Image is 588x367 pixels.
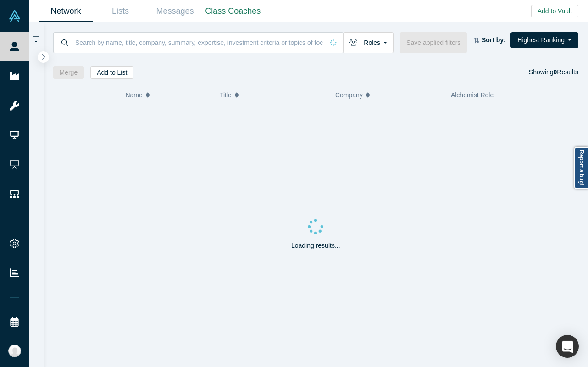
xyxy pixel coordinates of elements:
span: Name [125,85,142,105]
button: Save applied filters [400,32,467,53]
span: Results [554,68,578,76]
a: Network [39,0,93,22]
strong: 0 [554,68,557,76]
button: Title [220,85,326,105]
a: Report a bug! [574,147,588,189]
span: Alchemist Role [451,91,494,99]
a: Class Coaches [202,0,264,22]
span: Title [220,85,232,105]
button: Add to List [90,66,133,79]
div: Showing [529,66,578,79]
img: Alchemist Vault Logo [8,10,21,22]
button: Roles [343,32,394,53]
img: Katinka Harsányi's Account [8,345,21,357]
button: Merge [53,66,84,79]
p: Loading results... [291,241,340,250]
a: Messages [148,0,202,22]
button: Company [335,85,441,105]
a: Lists [93,0,148,22]
span: Company [335,85,363,105]
button: Name [125,85,210,105]
strong: Sort by: [482,36,506,44]
input: Search by name, title, company, summary, expertise, investment criteria or topics of focus [74,32,324,53]
button: Add to Vault [531,5,578,17]
button: Highest Ranking [510,32,578,48]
